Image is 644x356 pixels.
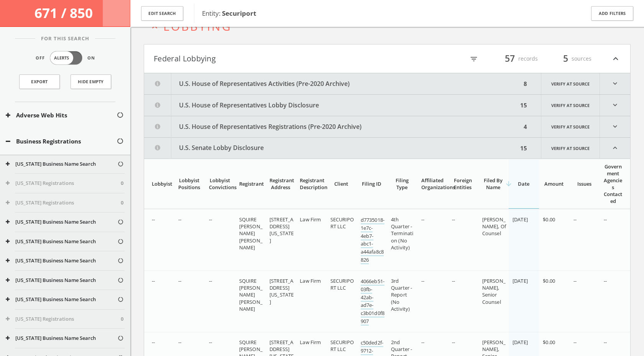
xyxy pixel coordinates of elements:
span: 671 / 850 [34,4,96,22]
span: SECURIPORT LLC [330,277,354,291]
div: 15 [518,95,529,116]
a: d7735018-1e7c-4eb7-abc1-a44afa8c8826 [361,216,384,264]
button: [US_STATE] Business Name Search [6,277,117,284]
span: 0 [121,199,123,207]
button: Adverse Web Hits [6,111,117,120]
span: -- [452,339,455,346]
span: -- [573,339,577,346]
span: [DATE] [513,339,528,346]
div: Government Agencies Contacted [604,163,623,204]
span: $0.00 [543,339,555,346]
span: 4th Quarter - Termination (No Activity) [391,216,413,251]
span: -- [152,216,155,223]
span: 3rd Quarter - Report (No Activity) [391,277,412,312]
span: -- [452,216,455,223]
span: SECURIPORT LLC [330,216,354,230]
button: Hide Empty [71,74,111,89]
i: expand_more [600,116,630,137]
div: Affiliated Organizations [421,177,443,191]
span: Law Firm [300,216,321,223]
a: Verify at source [541,73,600,94]
span: SECURIPORT LLC [330,339,354,353]
div: records [492,52,538,65]
span: [PERSON_NAME], Senior Counsel [482,277,506,305]
button: Edit Search [141,6,183,21]
span: -- [573,277,577,284]
span: -- [421,216,424,223]
div: Filing ID [361,180,383,187]
span: 57 [501,52,518,65]
a: Verify at source [541,116,600,137]
span: [DATE] [513,216,528,223]
span: 5 [560,52,572,65]
div: 8 [521,73,529,94]
i: expand_less [600,138,630,158]
span: Law Firm [300,339,321,346]
button: [US_STATE] Registrations [6,315,121,323]
span: -- [152,277,155,284]
span: -- [604,277,607,284]
i: filter_list [470,55,478,63]
span: Entity: [202,9,256,18]
span: On [87,55,95,61]
button: [US_STATE] Business Name Search [6,160,117,168]
div: Date [513,180,534,187]
span: -- [152,339,155,346]
button: [US_STATE] Registrations [6,199,121,207]
button: U.S. House of Representatives Lobby Disclosure [144,95,518,116]
span: -- [209,339,212,346]
span: -- [452,277,455,284]
div: Filing Type [391,177,413,191]
div: 15 [518,138,529,158]
div: Filed By Name [482,177,504,191]
button: [US_STATE] Registrations [6,180,121,187]
div: 4 [521,116,529,137]
span: [STREET_ADDRESS][US_STATE] [269,277,294,305]
span: Off [36,55,45,61]
div: Foreign Entities [452,177,474,191]
span: -- [178,216,181,223]
a: Verify at source [541,138,600,158]
span: SQUIRE [PERSON_NAME] [PERSON_NAME] [239,216,263,251]
div: Registrant Address [269,177,291,191]
div: Amount [543,180,565,187]
i: expand_less [611,52,621,65]
i: expand_more [600,95,630,116]
span: -- [178,339,181,346]
span: [STREET_ADDRESS][US_STATE] [269,216,294,244]
span: [PERSON_NAME], Of Counsel [482,216,506,237]
div: Lobbyist Convictions [209,177,231,191]
button: [US_STATE] Business Name Search [6,218,117,226]
div: Registrant [239,180,261,187]
button: U.S. Senate Lobby Disclosure [144,138,518,158]
span: SQUIRE [PERSON_NAME] [PERSON_NAME] [239,277,263,312]
div: sources [545,52,591,65]
a: Verify at source [541,95,600,116]
span: $0.00 [543,277,555,284]
span: -- [604,216,607,223]
div: Lobbyist Positions [178,177,200,191]
button: U.S. House of Representatives Activities (Pre-2020 Archive) [144,73,521,94]
span: -- [604,339,607,346]
a: Export [19,74,60,89]
i: arrow_downward [505,180,513,188]
span: $0.00 [543,216,555,223]
span: [DATE] [513,277,528,284]
span: -- [178,277,181,284]
button: [US_STATE] Business Name Search [6,238,117,246]
span: -- [209,216,212,223]
a: 4066eb51-03fb-42ab-ad7e-c3b01d0f8907 [361,278,384,326]
span: -- [573,216,577,223]
b: Securiport [222,9,256,18]
span: For This Search [35,35,95,43]
div: Lobbyist [152,180,170,187]
i: expand_more [600,73,630,94]
i: expand_less [149,22,160,32]
span: -- [209,277,212,284]
button: Federal Lobbying [154,52,387,65]
span: -- [421,277,424,284]
button: [US_STATE] Business Name Search [6,296,117,303]
div: Client [330,180,352,187]
button: [US_STATE] Business Name Search [6,335,117,342]
span: 0 [121,180,123,187]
